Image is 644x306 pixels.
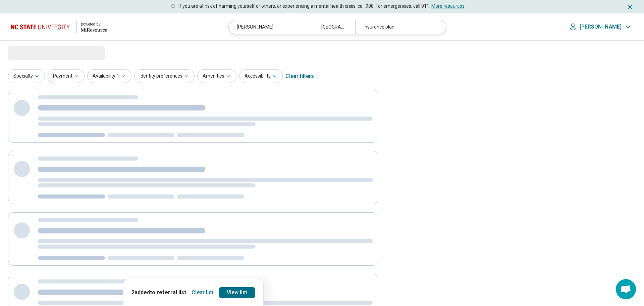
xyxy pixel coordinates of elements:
[8,69,45,83] button: Specialty
[87,69,131,83] button: Availability1
[134,69,195,83] button: Identity preferences
[48,69,85,83] button: Payment
[189,287,216,298] button: Clear list
[580,24,622,30] p: [PERSON_NAME]
[313,20,355,34] div: [GEOGRAPHIC_DATA], [GEOGRAPHIC_DATA]
[81,21,107,27] div: powered by
[197,69,236,83] button: Amenities
[229,20,313,34] div: [PERSON_NAME]
[11,19,107,35] a: North Carolina State University powered by
[239,69,283,83] button: Accessibility
[8,46,64,59] span: Loading...
[627,3,633,11] button: Dismiss
[117,73,119,80] span: 1
[219,287,255,298] a: View list
[285,68,314,84] div: Clear filters
[431,3,465,9] a: More resources
[178,3,465,10] p: If you are at risk of harming yourself or others, or experiencing a mental health crisis, call 98...
[11,19,72,35] img: North Carolina State University
[355,20,439,34] div: Insurance plan
[131,289,186,297] p: 2 added
[616,279,636,299] div: Open chat
[150,289,186,296] span: to referral list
